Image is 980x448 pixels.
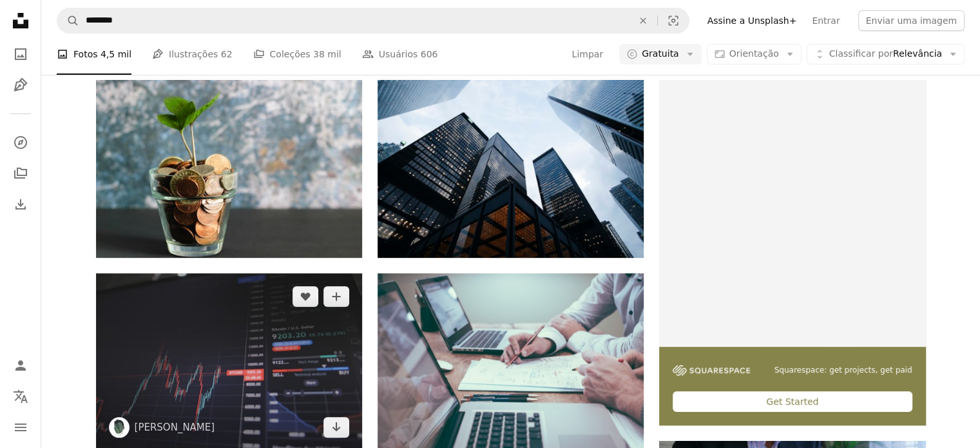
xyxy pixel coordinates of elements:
a: Ilustrações [8,72,34,98]
a: Squarespace: get projects, get paidGet Started [659,80,925,425]
a: Explorar [8,130,34,155]
div: Get Started [673,391,912,412]
a: Coleções [8,161,34,186]
span: Orientação [729,48,779,59]
img: file-1747939142011-51e5cc87e3c9 [673,365,750,376]
img: planta verde no vaso de vidro transparente [96,80,362,257]
button: Limpar [572,44,604,64]
a: Histórico de downloads [8,191,34,217]
form: Pesquise conteúdo visual em todo o site [57,8,689,34]
a: Entrar [804,10,847,31]
img: Ir para o perfil de Nick Chong [109,417,130,438]
a: foto de baixo ângulo de edifícios altos da cidade durante o dia [378,162,644,174]
button: Menu [8,414,34,440]
a: Coleções 38 mil [253,34,341,75]
a: Entrar / Cadastrar-se [8,353,34,378]
a: Início — Unsplash [8,8,34,36]
span: 606 [421,47,438,61]
a: pessoa segurando lápis perto do computador portátil [378,356,644,367]
button: Pesquisa visual [658,8,689,33]
button: Limpar [629,8,657,33]
button: Pesquise na Unsplash [57,8,79,33]
a: monitor de computador de tela plana preta [96,356,362,367]
span: Relevância [829,48,942,61]
a: Fotos [8,41,34,67]
span: Classificar por [829,48,893,59]
a: Usuários 606 [362,34,438,75]
button: Classificar porRelevância [807,44,965,64]
a: [PERSON_NAME] [135,421,215,434]
img: foto de baixo ângulo de edifícios altos da cidade durante o dia [378,80,644,257]
a: planta verde no vaso de vidro transparente [96,162,362,174]
span: 62 [221,47,233,61]
button: Curtir [293,286,318,307]
a: Assine a Unsplash+ [700,10,805,31]
span: Gratuita [642,48,679,61]
a: Baixar [323,417,349,438]
button: Orientação [707,44,802,64]
button: Gratuita [619,44,702,64]
span: Squarespace: get projects, get paid [774,365,912,376]
button: Idioma [8,384,34,409]
button: Adicionar à coleção [323,286,349,307]
a: Ilustrações 62 [152,34,232,75]
span: 38 mil [313,47,341,61]
button: Enviar uma imagem [858,10,965,31]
